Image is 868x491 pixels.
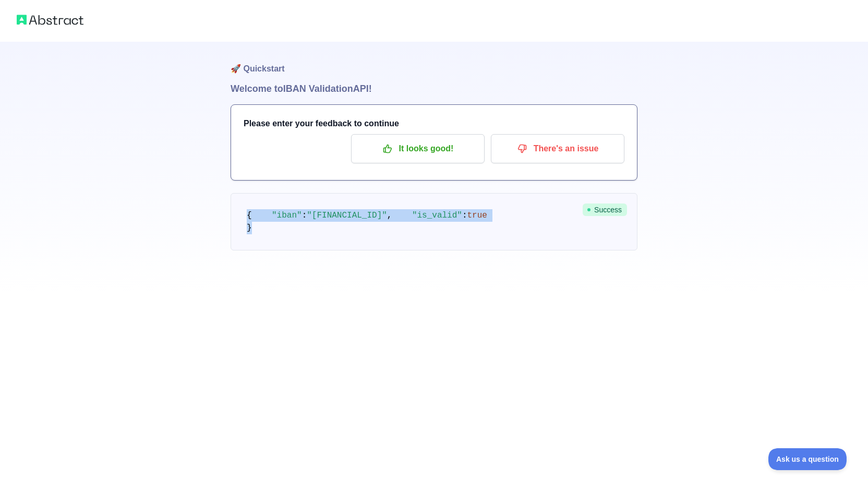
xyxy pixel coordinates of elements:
span: true [467,211,487,220]
h3: Please enter your feedback to continue [244,117,624,130]
span: "iban" [272,211,302,220]
span: : [302,211,307,220]
span: : [462,211,467,220]
iframe: Toggle Customer Support [768,448,847,470]
span: "[FINANCIAL_ID]" [307,211,387,220]
p: It looks good! [359,140,477,158]
span: "is_valid" [412,211,462,220]
span: { [247,211,252,220]
span: Success [583,203,627,216]
p: There's an issue [499,140,617,158]
code: } [247,211,487,233]
span: , [387,211,392,220]
img: Abstract logo [17,13,83,27]
h1: Welcome to IBAN Validation API! [231,81,637,96]
button: It looks good! [351,134,485,163]
button: There's an issue [491,134,624,163]
h1: 🚀 Quickstart [231,42,637,81]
